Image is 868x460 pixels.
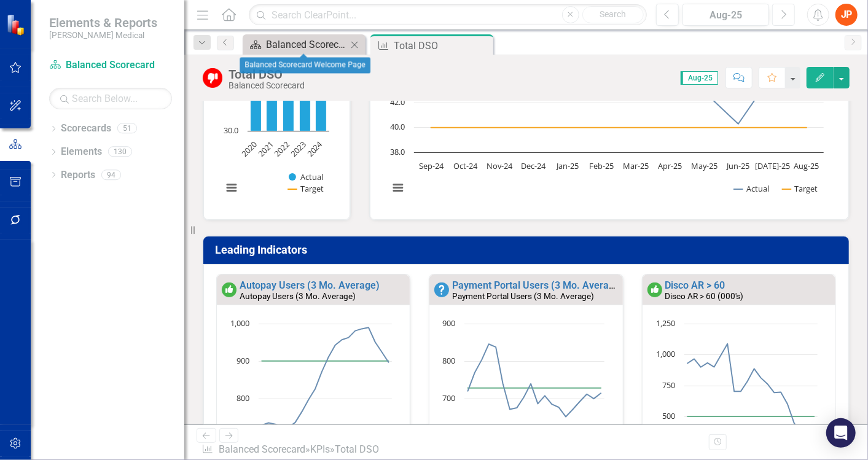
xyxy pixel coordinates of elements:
[389,179,407,196] button: View chart menu, Chart
[237,355,249,366] text: 900
[452,279,624,291] a: Payment Portal Users (3 Mo. Average)
[656,348,675,359] text: 1,000
[49,58,172,72] a: Balanced Scorecard
[434,283,449,297] img: No Information
[383,23,830,207] svg: Interactive chart
[390,121,405,132] text: 40.0
[394,38,490,53] div: Total DSO
[383,23,836,207] div: Chart. Highcharts interactive chart.
[108,147,132,157] div: 130
[305,138,325,158] text: 2024
[222,283,237,297] img: On or Above Target
[300,183,324,194] text: Target
[335,443,379,455] div: Total DSO
[794,160,819,171] text: Aug-25
[49,30,157,40] small: [PERSON_NAME] Medical
[691,160,717,171] text: May-25
[687,8,765,23] div: Aug-25
[521,160,546,171] text: Dec-24
[794,183,818,194] text: Target
[61,145,102,159] a: Elements
[6,14,28,36] img: ClearPoint Strategy
[216,23,335,207] svg: Interactive chart
[390,146,405,157] text: 38.0
[246,37,347,52] a: Balanced Scorecard Welcome Page
[240,291,356,301] small: Autopay Users (3 Mo. Average)
[219,443,305,455] a: Balanced Scorecard
[224,125,238,136] text: 30.0
[662,380,675,391] text: 750
[216,23,337,207] div: Chart. Highcharts interactive chart.
[101,170,121,180] div: 94
[223,179,240,196] button: View chart menu, Chart
[240,58,370,74] div: Balanced Scorecard Welcome Page
[229,81,305,90] div: Balanced Scorecard
[256,139,276,159] text: 2021
[623,160,649,171] text: Mar-25
[240,279,380,291] a: Autopay Users (3 Mo. Average)
[442,355,455,366] text: 800
[600,9,626,19] span: Search
[582,6,644,23] button: Search
[826,418,856,448] div: Open Intercom Messenger
[310,443,330,455] a: KPIs
[390,96,405,107] text: 42.0
[49,88,172,109] input: Search Below...
[419,160,444,171] text: Sep-24
[647,283,662,297] img: On or Above Target
[230,318,249,329] text: 1,000
[300,80,311,131] path: 2023, 45. Actual.
[300,171,323,182] text: Actual
[656,318,675,329] text: 1,250
[283,87,294,131] path: 2022, 42.7. Actual.
[117,123,137,134] div: 51
[267,88,278,131] path: 2021, 42.3. Actual.
[835,4,858,26] button: JP
[681,71,718,85] span: Aug-25
[215,244,842,256] h3: Leading Indicators
[665,291,744,301] small: Disco AR > 60 (000's)
[453,160,478,171] text: Oct-24
[61,168,95,182] a: Reports
[49,15,157,30] span: Elements & Reports
[316,77,327,131] path: 2024, 45.8. Actual.
[288,139,308,159] text: 2023
[239,139,259,159] text: 2020
[288,184,324,194] button: Show Target
[665,279,725,291] a: Disco AR > 60
[589,160,614,171] text: Feb-25
[203,68,222,88] img: Below Target
[662,410,675,421] text: 500
[442,392,455,403] text: 700
[555,160,579,171] text: Jan-25
[658,160,682,171] text: Apr-25
[61,122,111,136] a: Scorecards
[734,184,769,194] button: Show Actual
[746,183,769,194] text: Actual
[272,139,292,159] text: 2022
[249,4,647,26] input: Search ClearPoint...
[201,443,384,457] div: » »
[428,125,809,130] g: Target, line 2 of 2 with 12 data points.
[682,4,769,26] button: Aug-25
[237,392,249,403] text: 800
[229,68,305,81] div: Total DSO
[725,160,749,171] text: Jun-25
[289,172,323,182] button: Show Actual
[755,160,790,171] text: [DATE]-25
[452,291,594,301] small: Payment Portal Users (3 Mo. Average)
[266,37,347,52] div: Balanced Scorecard Welcome Page
[260,359,391,364] g: Target (Rolling 3 Mo. Average), line 2 of 2 with 20 data points.
[442,318,455,329] text: 900
[487,160,513,171] text: Nov-24
[783,184,818,194] button: Show Target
